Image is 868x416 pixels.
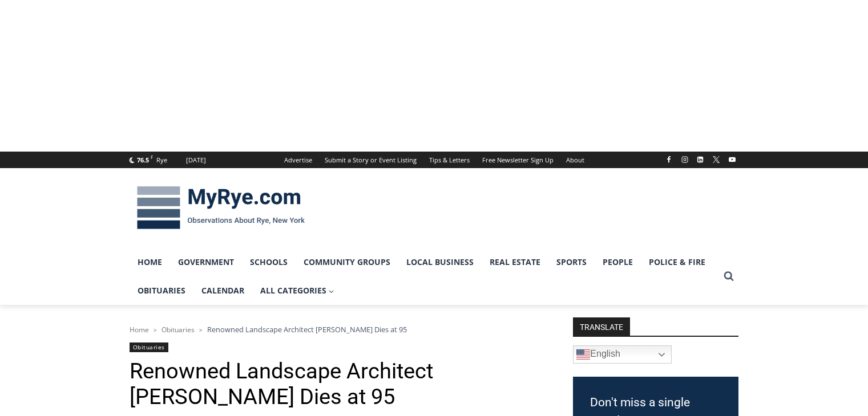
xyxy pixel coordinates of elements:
[573,345,672,364] a: English
[154,326,157,334] span: >
[130,325,149,335] a: Home
[560,152,591,168] a: About
[641,248,713,276] a: Police & Fire
[278,152,318,168] a: Advertise
[576,348,590,361] img: en
[130,342,168,352] a: Obituaries
[296,248,398,276] a: Community Groups
[130,276,193,305] a: Obituaries
[423,152,476,168] a: Tips & Letters
[170,248,242,276] a: Government
[725,153,739,166] a: YouTube
[693,153,707,166] a: Linkedin
[137,156,149,164] span: 76.5
[130,248,718,305] nav: Primary Navigation
[398,248,482,276] a: Local Business
[130,248,170,276] a: Home
[476,152,560,168] a: Free Newsletter Sign Up
[186,155,206,165] div: [DATE]
[199,326,203,334] span: >
[130,178,312,238] img: MyRye.com
[678,153,692,166] a: Instagram
[662,153,676,166] a: Facebook
[482,248,548,276] a: Real Estate
[207,324,407,335] span: Renowned Landscape Architect [PERSON_NAME] Dies at 95
[595,248,641,276] a: People
[156,155,167,165] div: Rye
[318,152,423,168] a: Submit a Story or Event Listing
[130,324,543,335] nav: Breadcrumbs
[252,276,342,305] a: All Categories
[260,284,334,297] span: All Categories
[242,248,296,276] a: Schools
[718,266,739,287] button: View Search Form
[162,325,195,335] a: Obituaries
[193,276,252,305] a: Calendar
[573,317,630,336] strong: TRANSLATE
[130,358,543,410] h1: Renowned Landscape Architect [PERSON_NAME] Dies at 95
[548,248,595,276] a: Sports
[278,152,591,168] nav: Secondary Navigation
[709,153,723,166] a: X
[151,154,153,160] span: F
